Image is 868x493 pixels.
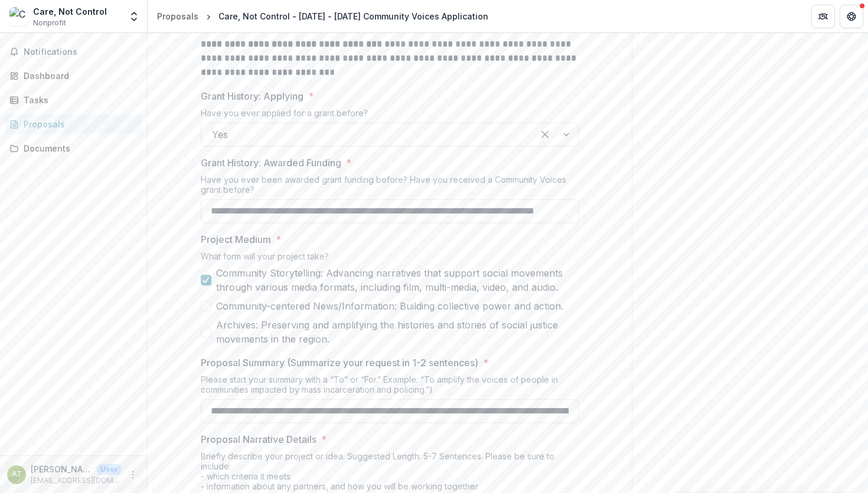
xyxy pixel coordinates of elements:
[33,18,66,28] span: Nonprofit
[201,374,579,399] div: Please start your summary with a “To” or “For.” Example: “To amplify the voices of people in comm...
[24,118,133,130] div: Proposals
[216,299,563,313] span: Community-centered News/Information: Building collective power and action.
[12,471,22,478] div: Autumn Talley
[24,142,133,155] div: Documents
[24,94,133,106] div: Tasks
[536,125,554,144] div: Clear selected options
[5,114,142,134] a: Proposals
[24,47,138,57] span: Notifications
[201,89,304,103] p: Grant History: Applying
[157,10,198,22] div: Proposals
[24,70,133,82] div: Dashboard
[201,356,478,370] p: Proposal Summary (Summarize your request in 1-2 sentences)
[201,232,271,246] p: Project Medium
[201,432,316,446] p: Proposal Narrative Details
[126,5,142,28] button: Open entity switcher
[218,10,488,22] div: Care, Not Control - [DATE] - [DATE] Community Voices Application
[9,7,28,26] img: Care, Not Control
[31,475,121,486] p: [EMAIL_ADDRESS][DOMAIN_NAME]
[201,175,579,199] div: Have you ever been awarded grant funding before? Have you received a Community Voices grant before?
[216,318,579,346] span: Archives: Preserving and amplifying the histories and stories of social justice movements in the ...
[216,266,579,294] span: Community Storytelling: Advancing narratives that support social movements through various media ...
[5,42,142,61] button: Notifications
[31,463,92,475] p: [PERSON_NAME]
[33,5,107,18] div: Care, Not Control
[97,464,121,475] p: User
[5,139,142,158] a: Documents
[811,5,835,28] button: Partners
[5,66,142,86] a: Dashboard
[201,108,579,123] div: Have you ever applied for a grant before?
[5,90,142,110] a: Tasks
[152,8,493,25] nav: breadcrumb
[840,5,863,28] button: Get Help
[126,468,140,482] button: More
[152,8,203,25] a: Proposals
[201,156,341,170] p: Grant History: Awarded Funding
[201,251,579,266] div: What form will your project take?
